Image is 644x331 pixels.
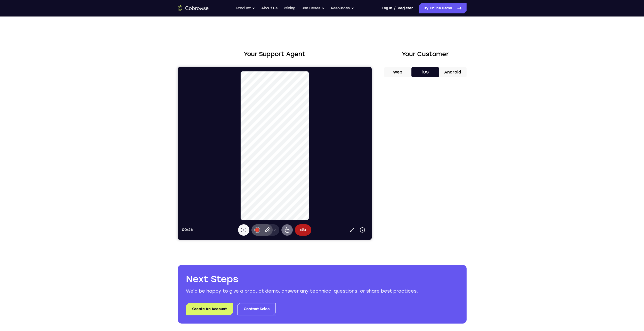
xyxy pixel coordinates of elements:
button: Remote control [104,157,115,169]
span: / [394,5,396,11]
a: Go to the home page [178,5,209,11]
button: Resources [331,3,354,13]
a: Register [398,3,413,13]
button: Use Cases [301,3,325,13]
h2: Next Steps [186,273,458,285]
a: Log In [382,3,392,13]
button: Android [439,67,467,77]
a: Pricing [283,3,295,13]
button: iOS [411,67,439,77]
button: Web [384,67,412,77]
button: Pen [84,157,95,169]
button: Product [236,3,255,13]
button: Laser pointer [60,157,72,169]
button: Annotations color [74,157,85,169]
a: About us [261,3,277,13]
button: End session [117,157,134,169]
iframe: Agent [178,67,372,240]
p: We’d be happy to give a product demo, answer any technical questions, or share best practices. [186,287,458,295]
a: Contact Sales [237,303,276,315]
button: Device info [180,158,190,168]
a: Create An Account [186,303,233,315]
h2: Your Customer [384,49,467,59]
h2: Your Support Agent [178,49,372,59]
button: Drawing tools menu [93,157,102,169]
a: Try Online Demo [419,3,467,13]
